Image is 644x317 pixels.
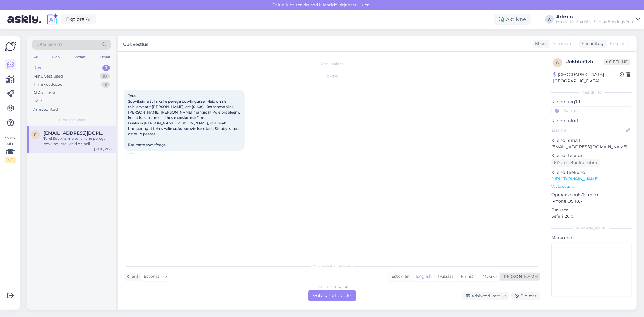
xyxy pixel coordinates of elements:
[604,59,630,65] span: Offline
[551,159,600,167] div: Küsi telefoninumbrit
[123,40,148,48] label: Uus vestlus
[128,94,241,147] span: Tere! Sooviksime tulla kahe perega bowlingusse. Meid on neli täiskasvanut [PERSON_NAME] last (6-1...
[551,169,632,176] p: Klienditeekond
[435,272,457,281] div: Russian
[552,127,625,133] input: Lisa nimi
[511,292,540,300] div: Blokeeri
[50,53,61,61] div: Web
[43,136,112,147] div: Tere! Sooviksime tulla kahe perega bowlingusse. Meid on neli täiskasvanut [PERSON_NAME] last (6-1...
[553,40,571,47] span: Estonian
[58,117,86,123] span: Uued vestlused
[551,192,632,198] p: Operatsioonisüsteem
[494,14,531,25] div: Aktiivne
[37,41,62,48] span: Otsi kliente
[482,274,492,279] span: Muu
[551,184,632,189] p: Vaata edasi ...
[5,136,16,163] div: Vaata siia
[124,74,540,79] div: [DATE]
[124,274,139,280] div: Klient
[124,61,540,67] div: Vestlus algas
[43,130,106,136] span: egletuuksam@gmail.com
[610,40,626,47] span: English
[551,137,632,144] p: Kliendi email
[533,40,547,47] div: Klient
[579,40,605,47] div: Klienditugi
[94,147,112,151] div: [DATE] 21:27
[61,14,96,24] a: Explore AI
[316,284,349,290] div: Estonian to English
[551,235,632,241] p: Märkmed
[102,65,110,71] div: 1
[566,58,604,66] div: # ckbko9vh
[551,106,632,115] input: Lisa tag
[551,207,632,213] p: Brauser
[33,65,41,71] div: Uus
[556,14,640,24] a: AdminMustamäe Spa OÜ - Elamus Bowling&Pubi
[551,90,632,95] div: Kliendi info
[32,53,39,61] div: All
[551,213,632,219] p: Safari 26.0.1
[33,107,58,113] div: Arhiveeritud
[556,19,634,24] div: Mustamäe Spa OÜ - Elamus Bowling&Pubi
[126,152,148,156] span: 21:27
[33,82,63,88] div: Tiimi vestlused
[308,290,356,301] div: Võta vestlus üle
[388,272,413,281] div: Estonian
[101,82,110,88] div: 8
[33,90,56,96] div: AI Assistent
[100,73,110,79] div: 10
[124,264,540,269] div: Valige keel ja vastake
[551,198,632,204] p: iPhone OS 18.7
[462,292,509,300] div: Arhiveeri vestlus
[551,152,632,159] p: Kliendi telefon
[551,99,632,105] p: Kliendi tag'id
[98,53,111,61] div: Email
[413,272,435,281] div: English
[72,53,87,61] div: Socials
[553,72,620,84] div: [GEOGRAPHIC_DATA], [GEOGRAPHIC_DATA]
[5,157,16,163] div: 2 / 3
[5,41,16,52] img: Askly Logo
[551,144,632,150] p: [EMAIL_ADDRESS][DOMAIN_NAME]
[144,273,162,280] span: Estonian
[551,226,632,231] div: [PERSON_NAME]
[500,274,538,280] div: [PERSON_NAME]
[33,73,63,79] div: Minu vestlused
[556,60,559,65] span: c
[556,14,634,19] div: Admin
[46,13,59,26] img: explore-ai
[551,176,599,181] a: [URL][DOMAIN_NAME]
[551,118,632,124] p: Kliendi nimi
[34,133,37,137] span: e
[33,98,42,104] div: Kõik
[545,15,554,24] div: A
[358,2,372,8] span: Luba
[457,272,479,281] div: Finnish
